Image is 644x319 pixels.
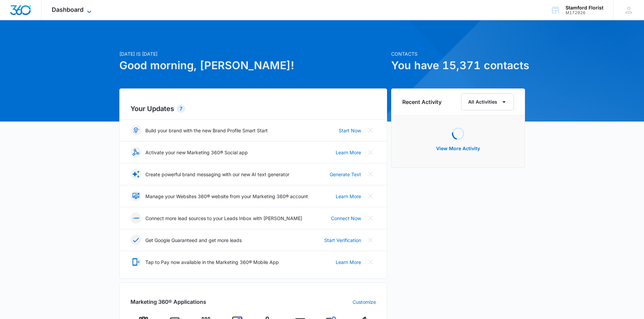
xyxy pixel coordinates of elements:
[130,104,376,114] h2: Your Updates
[177,105,185,113] div: 7
[145,259,279,266] p: Tap to Pay now available in the Marketing 360® Mobile App
[365,147,376,158] button: Close
[339,127,361,134] a: Start Now
[365,169,376,180] button: Close
[566,5,603,10] div: account name
[365,257,376,267] button: Close
[461,94,514,110] button: All Activities
[365,235,376,245] button: Close
[336,193,361,200] a: Learn More
[336,149,361,156] a: Learn More
[391,57,525,74] h1: You have 15,371 contacts
[145,149,248,156] p: Activate your new Marketing 360® Social app
[566,10,603,15] div: account id
[145,127,268,134] p: Build your brand with the new Brand Profile Smart Start
[365,125,376,136] button: Close
[145,193,308,200] p: Manage your Websites 360® website from your Marketing 360® account
[145,237,242,244] p: Get Google Guaranteed and get more leads
[365,191,376,202] button: Close
[119,57,387,74] h1: Good morning, [PERSON_NAME]!
[391,50,525,57] p: Contacts
[130,298,206,306] h2: Marketing 360® Applications
[429,140,487,157] button: View More Activity
[119,50,387,57] p: [DATE] is [DATE]
[145,171,289,178] p: Create powerful brand messaging with our new AI text generator
[353,298,376,305] a: Customize
[52,6,84,13] span: Dashboard
[331,215,361,222] a: Connect Now
[402,98,442,106] h6: Recent Activity
[324,237,361,244] a: Start Verification
[145,215,302,222] p: Connect more lead sources to your Leads Inbox with [PERSON_NAME]
[336,259,361,266] a: Learn More
[330,171,361,178] a: Generate Text
[365,213,376,223] button: Close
